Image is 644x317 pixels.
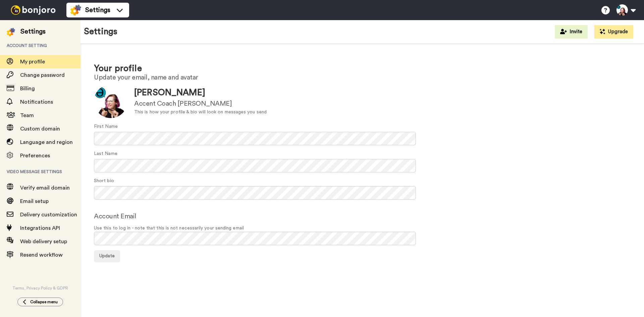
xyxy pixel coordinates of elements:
[94,211,137,221] label: Account Email
[20,140,73,145] span: Language and region
[20,99,53,105] span: Notifications
[84,27,117,37] h1: Settings
[20,59,45,64] span: My profile
[20,113,34,118] span: Team
[20,212,77,217] span: Delivery customization
[30,299,58,305] span: Collapse menu
[555,25,588,39] button: Invite
[594,25,633,39] button: Upgrade
[70,5,81,15] img: settings-colored.svg
[8,5,58,15] img: bj-logo-header-white.svg
[17,298,63,306] button: Collapse menu
[99,254,115,258] span: Update
[94,150,117,157] label: Last Name
[20,126,60,131] span: Custom domain
[134,109,267,116] div: This is how your profile & bio will look on messages you send
[134,87,267,99] div: [PERSON_NAME]
[94,123,118,130] label: First Name
[94,64,631,73] h1: Your profile
[20,239,67,244] span: Web delivery setup
[134,99,267,109] div: Accent Coach [PERSON_NAME]
[94,225,631,232] span: Use this to log in - note that this is not necessarily your sending email
[20,72,65,78] span: Change password
[20,185,70,191] span: Verify email domain
[85,5,110,15] span: Settings
[7,28,15,36] img: settings-colored.svg
[94,250,120,262] button: Update
[94,177,114,184] label: Short bio
[20,27,46,36] div: Settings
[20,153,50,158] span: Preferences
[20,199,49,204] span: Email setup
[94,74,631,81] h2: Update your email, name and avatar
[20,252,63,258] span: Resend workflow
[20,225,60,231] span: Integrations API
[20,86,35,91] span: Billing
